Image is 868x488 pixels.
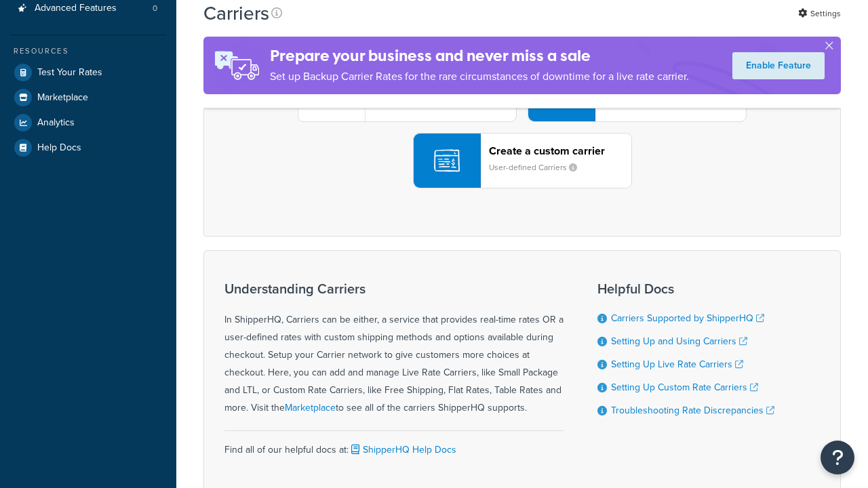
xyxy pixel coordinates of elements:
header: Create a custom carrier [489,144,631,157]
a: Setting Up and Using Carriers [611,334,747,348]
div: In ShipperHQ, Carriers can be either, a service that provides real-time rates OR a user-defined r... [224,281,564,417]
a: ShipperHQ Help Docs [349,443,456,457]
a: Carriers Supported by ShipperHQ [611,311,764,325]
img: ad-rules-rateshop-fe6ec290ccb7230408bd80ed9643f0289d75e0ffd9eb532fc0e269fcd187b520.png [203,37,270,94]
span: 0 [153,3,157,14]
span: Analytics [37,117,75,129]
span: Advanced Features [35,3,117,14]
div: Resources [10,45,166,57]
a: Troubleshooting Rate Discrepancies [611,403,774,418]
div: Find all of our helpful docs at: [224,430,564,459]
img: icon-carrier-custom-c93b8a24.svg [434,148,460,174]
span: Help Docs [37,142,81,154]
a: Marketplace [285,401,336,415]
button: Open Resource Center [821,441,854,474]
a: Marketplace [10,85,166,110]
a: Settings [798,4,841,23]
small: User-defined Carriers [489,161,588,174]
h3: Helpful Docs [597,281,774,296]
a: Test Your Rates [10,60,166,85]
a: Analytics [10,110,166,135]
p: Set up Backup Carrier Rates for the rare circumstances of downtime for a live rate carrier. [270,67,689,86]
a: Setting Up Custom Rate Carriers [611,380,758,394]
a: Setting Up Live Rate Carriers [611,357,743,371]
h3: Understanding Carriers [224,281,564,296]
span: Marketplace [37,92,88,104]
a: Help Docs [10,136,166,160]
button: Create a custom carrierUser-defined Carriers [413,133,632,188]
h4: Prepare your business and never miss a sale [270,45,689,67]
span: Test Your Rates [37,67,102,79]
a: Enable Feature [732,52,825,79]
